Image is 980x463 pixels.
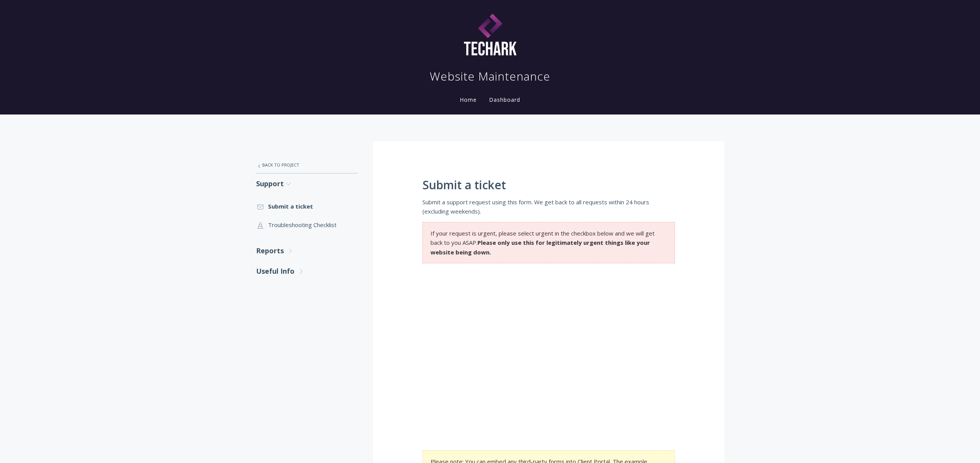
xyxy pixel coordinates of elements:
a: Troubleshooting Checklist [256,216,358,234]
iframe: Agency - Submit Ticket [422,275,675,444]
h1: Submit a ticket [422,178,675,192]
a: Back to Project [256,157,358,173]
p: Submit a support request using this form. We get back to all requests within 24 hours (excluding ... [422,197,675,216]
h1: Website Maintenance [430,69,550,84]
a: Home [458,96,478,103]
a: Dashboard [487,96,522,103]
section: If your request is urgent, please select urgent in the checkbox below and we will get back to you... [422,222,675,263]
strong: Please only use this for legitimately urgent things like your website being down. [431,239,650,256]
a: Support [256,173,358,194]
a: Useful Info [256,261,358,281]
a: Reports [256,241,358,261]
a: Submit a ticket [256,197,358,216]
